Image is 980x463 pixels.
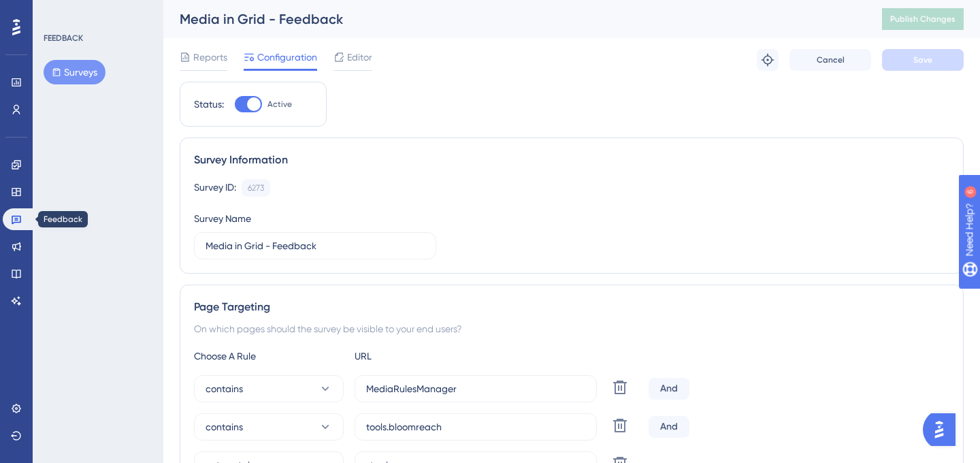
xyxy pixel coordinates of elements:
[194,96,224,112] div: Status:
[206,419,243,435] span: contains
[923,409,964,450] iframe: UserGuiding AI Assistant Launcher
[882,8,964,30] button: Publish Changes
[882,49,964,71] button: Save
[789,49,871,71] button: Cancel
[194,299,949,315] div: Page Targeting
[366,419,585,434] input: yourwebsite.com/path
[817,54,845,65] span: Cancel
[194,375,344,402] button: contains
[95,7,99,18] div: 6
[44,60,105,84] button: Surveys
[649,378,689,400] div: And
[890,14,955,25] span: Publish Changes
[194,210,251,227] div: Survey Name
[206,381,243,397] span: contains
[206,238,425,253] input: Type your Survey name
[194,179,236,197] div: Survey ID:
[649,416,689,438] div: And
[248,182,264,193] div: 6273
[194,348,344,364] div: Choose A Rule
[44,33,83,44] div: FEEDBACK
[194,152,949,168] div: Survey Information
[257,49,317,65] span: Configuration
[32,3,85,20] span: Need Help?
[194,413,344,441] button: contains
[366,381,585,396] input: yourwebsite.com/path
[180,10,848,29] div: Media in Grid - Feedback
[193,49,227,65] span: Reports
[267,99,292,110] span: Active
[913,54,932,65] span: Save
[194,321,949,337] div: On which pages should the survey be visible to your end users?
[355,348,504,364] div: URL
[347,49,372,65] span: Editor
